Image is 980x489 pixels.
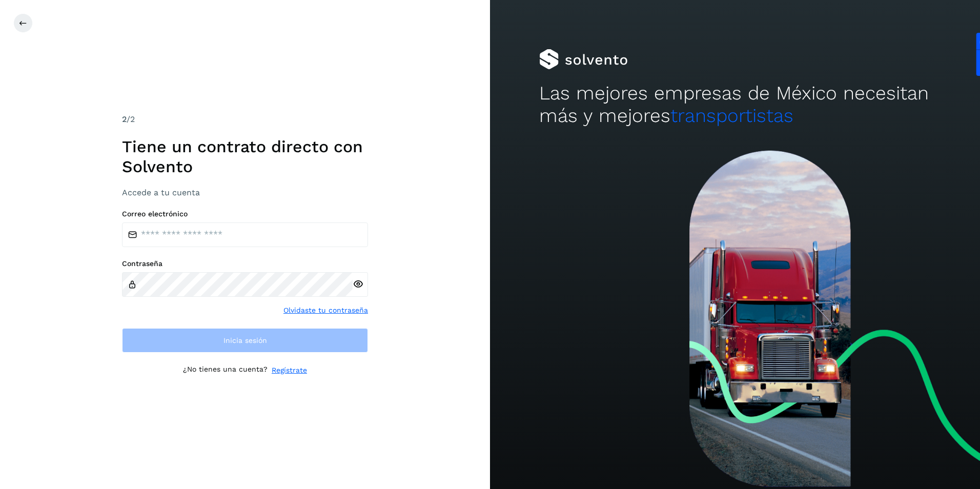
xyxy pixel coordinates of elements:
[122,188,368,197] h3: Accede a tu cuenta
[122,137,368,176] h1: Tiene un contrato directo con Solvento
[122,114,127,124] span: 2
[122,113,368,126] div: /2
[122,328,368,353] button: Inicia sesión
[223,337,267,344] span: Inicia sesión
[670,105,793,127] span: transportistas
[539,82,931,128] h2: Las mejores empresas de México necesitan más y mejores
[122,210,368,218] label: Correo electrónico
[283,305,368,316] a: Olvidaste tu contraseña
[272,365,307,376] a: Regístrate
[122,259,368,268] label: Contraseña
[183,365,268,376] p: ¿No tienes una cuenta?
